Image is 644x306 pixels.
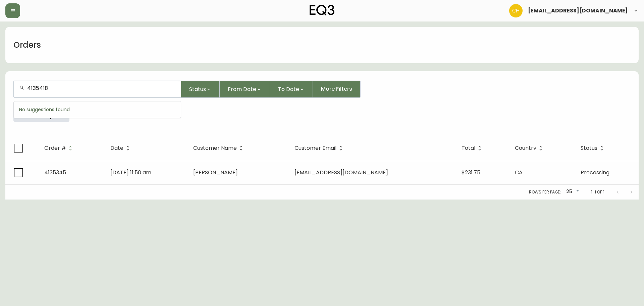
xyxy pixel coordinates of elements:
[529,189,561,195] p: Rows per page:
[294,169,388,176] span: [EMAIL_ADDRESS][DOMAIN_NAME]
[462,146,475,150] span: Total
[310,5,334,15] img: logo
[110,169,151,176] span: [DATE] 11:50 am
[181,81,220,98] button: Status
[563,186,580,198] div: 25
[27,85,175,91] input: Search
[581,169,609,176] span: Processing
[509,4,523,17] img: 6288462cea190ebb98a2c2f3c744dd7e
[515,169,523,176] span: CA
[270,81,313,98] button: To Date
[462,169,480,176] span: $231.75
[110,146,123,150] span: Date
[220,81,270,98] button: From Date
[14,101,181,118] div: No suggestions found
[321,85,352,93] span: More Filters
[189,85,206,93] span: Status
[44,146,66,150] span: Order #
[228,85,256,93] span: From Date
[193,145,246,151] span: Customer Name
[294,146,336,150] span: Customer Email
[462,145,484,151] span: Total
[581,145,606,151] span: Status
[294,145,345,151] span: Customer Email
[581,146,597,150] span: Status
[110,145,132,151] span: Date
[278,85,299,93] span: To Date
[515,146,536,150] span: Country
[44,145,75,151] span: Order #
[515,145,545,151] span: Country
[193,146,237,150] span: Customer Name
[193,169,238,176] span: [PERSON_NAME]
[44,169,66,176] span: 4135345
[313,81,361,98] button: More Filters
[591,189,604,195] p: 1-1 of 1
[528,8,628,13] span: [EMAIL_ADDRESS][DOMAIN_NAME]
[13,39,41,51] h1: Orders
